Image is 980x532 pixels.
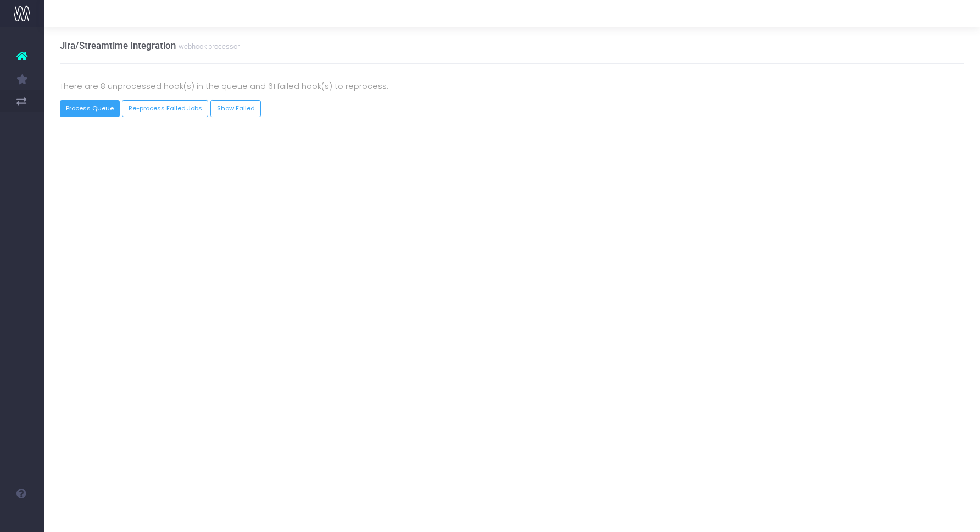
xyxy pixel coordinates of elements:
[60,40,240,51] h3: Jira/Streamtime Integration
[122,100,208,117] button: Re-process Failed Jobs
[210,100,261,117] a: Show Failed
[60,100,120,117] button: Process Queue
[14,510,30,527] img: images/default_profile_image.png
[60,80,965,93] p: There are 8 unprocessed hook(s) in the queue and 61 failed hook(s) to reprocess.
[176,40,240,51] small: webhook processor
